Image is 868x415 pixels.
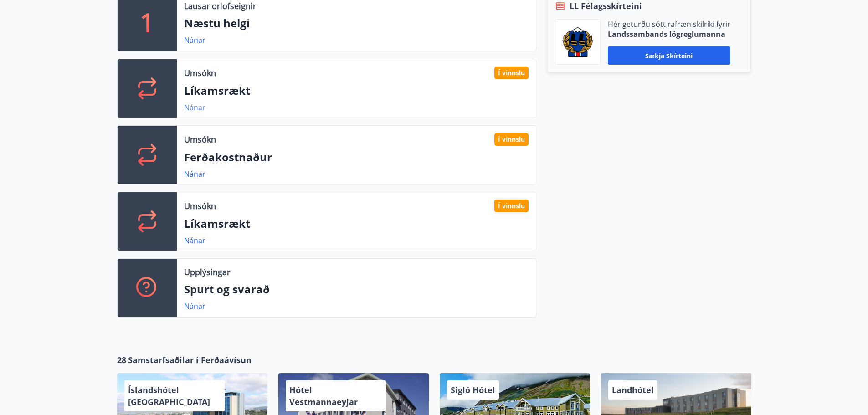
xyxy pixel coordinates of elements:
[184,216,529,231] p: Líkamsrækt
[140,5,154,39] p: 1
[608,19,730,29] p: Hér geturðu sótt rafræn skilríki fyrir
[612,384,654,395] span: Landhótel
[184,35,205,45] a: Nánar
[184,83,529,98] p: Líkamsrækt
[128,384,210,407] span: Íslandshótel [GEOGRAPHIC_DATA]
[184,301,205,311] a: Nánar
[451,384,495,395] span: Sigló Hótel
[608,29,730,39] p: Landssambands lögreglumanna
[184,15,529,31] p: Næstu helgi
[494,200,529,212] div: Í vinnslu
[117,354,126,366] span: 28
[184,169,205,179] a: Nánar
[562,27,593,57] img: 1cqKbADZNYZ4wXUG0EC2JmCwhQh0Y6EN22Kw4FTY.png
[128,354,252,366] span: Samstarfsaðilar í Ferðaávísun
[184,149,529,165] p: Ferðakostnaður
[608,46,730,65] button: Sækja skírteini
[184,236,205,246] a: Nánar
[184,282,529,297] p: Spurt og svarað
[494,133,529,146] div: Í vinnslu
[494,67,529,79] div: Í vinnslu
[289,384,358,407] span: Hótel Vestmannaeyjar
[184,102,205,113] a: Nánar
[184,266,230,278] p: Upplýsingar
[184,67,216,79] p: Umsókn
[184,200,216,212] p: Umsókn
[184,133,216,145] p: Umsókn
